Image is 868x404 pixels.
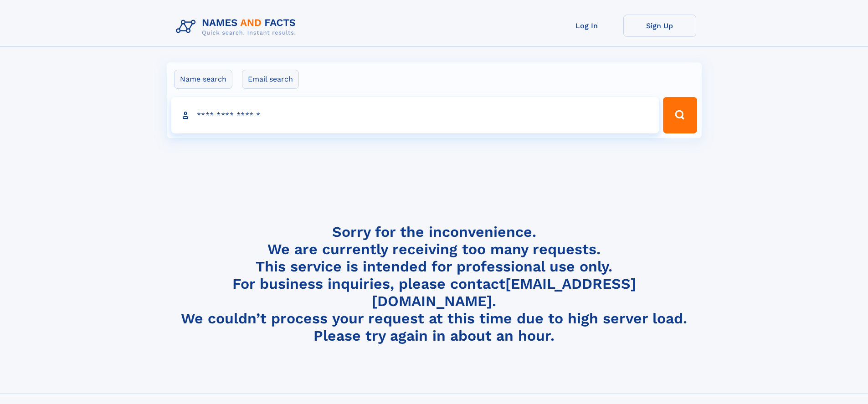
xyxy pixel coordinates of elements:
[623,15,696,37] a: Sign Up
[663,97,697,133] button: Search Button
[242,70,299,89] label: Email search
[172,223,696,345] h4: Sorry for the inconvenience. We are currently receiving too many requests. This service is intend...
[171,97,659,133] input: search input
[550,15,623,37] a: Log In
[174,70,232,89] label: Name search
[372,275,636,310] a: [EMAIL_ADDRESS][DOMAIN_NAME]
[172,15,303,39] img: Logo Names and Facts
